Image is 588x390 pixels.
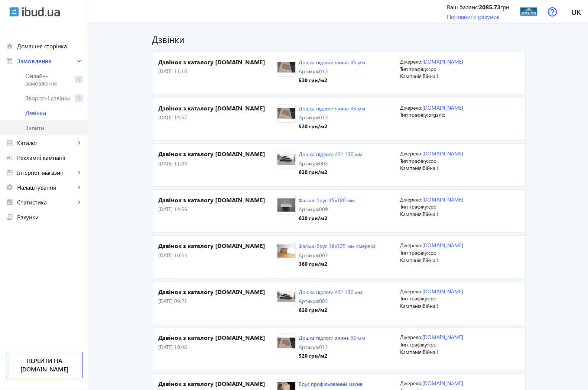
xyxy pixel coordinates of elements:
[299,77,365,84] div: 520 грн /м2
[299,352,365,360] div: 520 грн /м2
[319,344,328,351] span: 013
[158,333,277,342] h4: Дзвінок з каталогу [DOMAIN_NAME]
[25,109,83,117] span: Дзвінки
[158,242,277,250] h4: Дзвінок з каталогу [DOMAIN_NAME]
[25,124,83,132] span: Запити
[158,344,277,351] p: [DATE] 10:46
[571,7,581,16] span: uk
[277,335,295,351] img: 58a318c39e3155041-IMAG1592.jpg
[422,150,463,157] a: [DOMAIN_NAME]
[299,123,365,130] div: 520 грн /м2
[319,160,328,167] span: 003
[17,139,75,146] span: Каталог
[6,199,13,206] mat-icon: analytics
[400,295,428,302] span: Тип трафіку:
[400,341,428,348] span: Тип трафіку:
[277,152,295,167] img: 58a31a1a61d6f5483-IMAG1588.jpg
[400,150,422,157] span: Джерело:
[277,244,295,259] img: 589303d6ef4ab2853-CIMG3163.JPG
[422,104,463,111] a: [DOMAIN_NAME]
[319,206,328,213] span: 009
[152,33,526,46] h1: Дзвінки
[158,58,277,66] h4: Дзвінок з каталогу [DOMAIN_NAME]
[6,169,13,176] mat-icon: storefront
[158,196,277,204] h4: Дзвінок з каталогу [DOMAIN_NAME]
[75,76,83,83] span: 5
[277,106,295,121] img: 58a318c39e3155041-IMAG1592.jpg
[423,72,438,80] span: Війна !
[299,105,365,112] a: Дошка підлоги ялина 35 мм
[400,257,423,264] span: Кампанія:
[6,213,13,221] mat-icon: receipt_long
[422,380,463,387] a: [DOMAIN_NAME]
[299,215,355,222] div: 620 грн /м2
[400,157,428,164] span: Тип трафіку:
[299,297,319,304] span: Артикул:
[428,203,436,210] span: cpc
[423,257,438,264] span: Війна !
[158,104,277,112] h4: Дзвінок з каталогу [DOMAIN_NAME]
[479,3,500,11] b: 2085.73
[158,114,277,121] p: [DATE] 14:57
[428,65,436,72] span: cpc
[400,111,428,118] span: Тип трафіку:
[277,289,295,304] img: 58a31a1a61d6f5483-IMAG1588.jpg
[22,7,60,17] img: ibud_text.svg
[17,42,83,50] span: Домашня сторінка
[299,59,365,66] a: Дошка підлоги ялина 35 мм
[6,154,13,161] mat-icon: campaign
[400,104,422,111] span: Джерело:
[158,252,277,259] p: [DATE] 10:53
[277,60,295,75] img: 58a318c39e3155041-IMAG1592.jpg
[400,380,422,387] span: Джерело:
[400,203,428,210] span: Тип трафіку:
[6,139,13,146] mat-icon: grid_view
[299,306,363,314] div: 620 грн /м2
[6,42,13,50] mat-icon: home
[6,57,13,65] mat-icon: shopping_cart
[428,341,436,348] span: cpc
[319,252,328,259] span: 007
[17,213,83,221] span: Рахунки
[17,154,83,161] span: Рекламні кампанії
[299,289,363,296] a: Дошка підлоги 45* 130 мм
[158,206,277,213] p: [DATE] 14:56
[9,7,19,17] img: ibud.svg
[548,7,557,17] img: help.svg
[299,160,319,167] span: Артикул:
[25,94,72,102] span: Зворотні дзвінки
[158,288,277,296] h4: Дзвінок з каталогу [DOMAIN_NAME]
[400,288,422,295] span: Джерело:
[400,242,422,249] span: Джерело:
[299,206,319,213] span: Артикул:
[299,197,355,204] a: Фальш-брус 45x180 мм
[428,111,445,118] span: organic
[158,160,277,167] p: [DATE] 11:04
[423,210,438,217] span: Війна !
[6,352,83,378] a: Перейти на [DOMAIN_NAME]
[299,68,319,75] span: Артикул:
[17,199,75,206] span: Статистика
[423,164,438,171] span: Війна !
[299,252,319,259] span: Артикул:
[75,169,83,176] mat-icon: keyboard_arrow_right
[75,199,83,206] mat-icon: keyboard_arrow_right
[158,68,277,75] p: [DATE] 11:10
[25,72,72,87] span: Онлайн-замовлення
[6,184,13,191] mat-icon: settings
[75,139,83,146] mat-icon: keyboard_arrow_right
[400,249,428,256] span: Тип трафіку:
[400,210,423,217] span: Кампанія:
[75,57,83,65] mat-icon: keyboard_arrow_right
[400,302,423,309] span: Кампанія:
[520,3,537,20] img: 30096267ab8a016071949415137317-1284282106.jpg
[400,333,422,341] span: Джерело:
[17,169,75,176] span: Інтернет-магазин
[299,168,363,176] div: 620 грн /м2
[400,196,422,203] span: Джерело:
[319,68,328,75] span: 013
[428,157,436,164] span: cpc
[400,348,423,355] span: Кампанія:
[319,297,328,304] span: 003
[400,65,428,72] span: Тип трафіку:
